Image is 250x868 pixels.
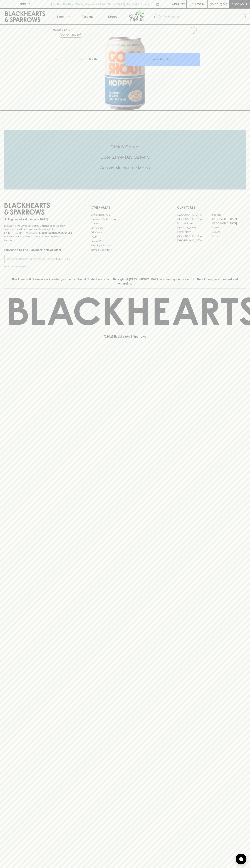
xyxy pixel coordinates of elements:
[172,2,185,6] p: Wishlist
[91,243,159,248] a: Shipping Information
[4,165,246,171] h5: Across Melbourne Metro
[19,2,31,6] p: FIND US
[4,144,246,150] h5: Click & Collect
[50,9,75,24] button: Shop
[88,56,125,63] div: Bottle
[177,230,211,234] a: Fitzroy North
[177,217,211,221] a: [GEOGRAPHIC_DATA]
[7,277,243,286] p: Blackhearts & Sparrows acknowledges the traditional Custodians of land throughout [GEOGRAPHIC_DAT...
[210,2,218,6] p: $0.00
[163,14,243,20] input: Try "Pinot noir"
[153,57,172,61] p: ADD TO CART
[4,248,73,252] p: Subscribe to The Blackhearts Newsletter
[177,238,211,243] a: [GEOGRAPHIC_DATA]
[4,218,73,221] p: Sibling owned and run since [DATE]
[239,857,243,861] img: bubble-icon
[91,226,159,230] a: Contact Us
[108,14,117,19] p: Stores
[55,255,73,263] button: SUBSCRIBE
[177,225,211,230] a: [PERSON_NAME]
[177,213,211,217] a: [GEOGRAPHIC_DATA]
[177,221,211,225] a: Brunswick West
[4,154,246,160] h5: Uber Same-Day Delivery
[91,213,159,217] a: Bottle Drop FAQ's
[50,37,200,110] img: 33594.png
[211,225,246,230] a: Fitzroy
[211,217,246,221] a: [GEOGRAPHIC_DATA]
[91,221,159,226] a: Careers
[91,230,159,235] a: Gift Cards
[91,235,159,239] a: FAQ's
[211,213,246,217] a: Braddon
[7,256,55,262] input: e.g. jane@blackheartsandsparrows.com.au
[195,2,204,6] p: Login
[188,26,198,35] button: Add to wishlist
[91,205,159,210] p: OTHER AREAS
[4,130,246,189] div: Call to action block
[89,57,98,61] p: Bottle
[177,205,246,210] p: OUR STORES
[91,217,159,221] a: Business & Bulk Gifting
[177,234,211,238] a: [GEOGRAPHIC_DATA]
[56,14,64,19] p: Shop
[4,224,73,242] p: It is against the law to sell or supply alcohol to, or to obtain alcohol on behalf of a person un...
[231,2,247,6] p: Checkout
[39,231,72,234] strong: Liquor License #32064953
[211,234,246,238] a: Prahran
[56,257,71,261] p: SUBSCRIBE
[64,28,72,31] a: SHOP
[75,9,100,24] a: Tastings
[100,9,125,24] a: Stores
[125,53,200,66] button: ADD TO CART
[91,248,159,252] a: Terms & Conditions
[82,14,93,19] p: Tastings
[211,230,246,234] a: Geelong
[59,33,82,38] button: Add to wishlist
[91,239,159,243] a: Privacy Policy
[211,221,246,225] a: [GEOGRAPHIC_DATA]
[53,28,61,31] a: HOME
[4,265,73,268] p: We will never spam you
[224,3,226,5] p: 0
